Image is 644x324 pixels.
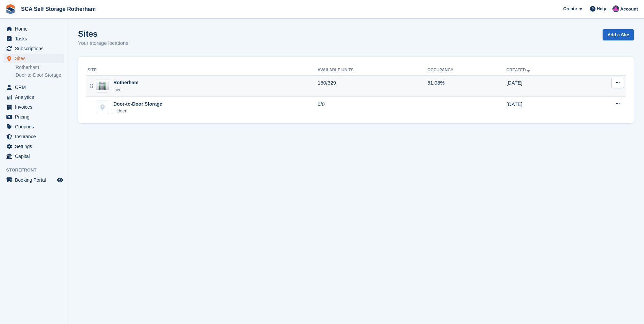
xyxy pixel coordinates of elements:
[96,101,109,114] img: Door-to-Door Storage site image placeholder
[15,92,56,102] span: Analytics
[3,34,64,43] a: menu
[113,101,162,108] div: Door-to-Door Storage
[15,83,56,92] span: CRM
[427,65,507,76] th: Occupancy
[318,75,427,97] td: 180/329
[15,102,56,112] span: Invoices
[612,5,619,12] img: Bethany Bloodworth
[427,75,507,97] td: 51.08%
[3,112,64,122] a: menu
[113,86,139,93] div: Live
[86,65,318,76] th: Site
[3,122,64,131] a: menu
[15,175,56,185] span: Booking Portal
[15,44,56,53] span: Subscriptions
[318,65,427,76] th: Available Units
[16,64,64,71] a: Rotherham
[3,175,64,185] a: menu
[78,39,128,47] p: Your storage locations
[18,3,98,15] a: SCA Self Storage Rotherham
[3,132,64,141] a: menu
[16,72,64,78] a: Door-to-Door Storage
[96,82,109,90] img: Image of Rotherham site
[3,142,64,151] a: menu
[507,68,531,72] a: Created
[620,6,638,13] span: Account
[3,151,64,161] a: menu
[318,97,427,118] td: 0/0
[15,142,56,151] span: Settings
[507,97,582,118] td: [DATE]
[3,54,64,63] a: menu
[507,75,582,97] td: [DATE]
[113,79,139,86] div: Rotherham
[603,29,634,40] a: Add a Site
[3,44,64,53] a: menu
[15,34,56,43] span: Tasks
[15,151,56,161] span: Capital
[3,102,64,112] a: menu
[15,132,56,141] span: Insurance
[3,92,64,102] a: menu
[3,83,64,92] a: menu
[56,176,64,184] a: Preview store
[5,4,16,14] img: stora-icon-8386f47178a22dfd0bd8f6a31ec36ba5ce8667c1dd55bd0f319d3a0aa187defe.svg
[113,108,162,114] div: Hidden
[15,24,56,34] span: Home
[563,5,577,12] span: Create
[15,122,56,131] span: Coupons
[3,24,64,34] a: menu
[597,5,606,12] span: Help
[15,112,56,122] span: Pricing
[6,167,68,174] span: Storefront
[15,54,56,63] span: Sites
[78,29,128,38] h1: Sites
